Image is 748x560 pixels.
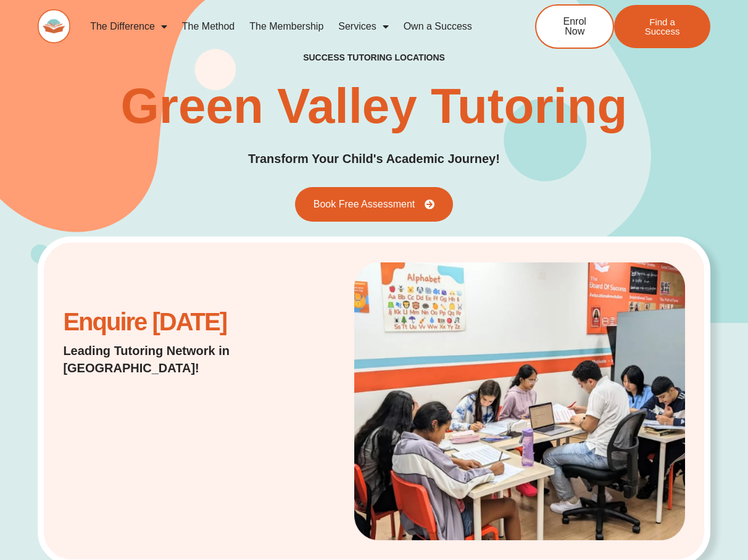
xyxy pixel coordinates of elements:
[396,12,480,41] a: Own a Success
[63,342,280,377] p: Leading Tutoring Network in [GEOGRAPHIC_DATA]!
[248,149,500,169] p: Transform Your Child's Academic Journey!
[63,389,247,482] iframe: Website Lead Form
[331,12,396,41] a: Services
[535,4,614,49] a: Enrol Now
[614,5,710,48] a: Find a Success
[242,12,331,41] a: The Membership
[295,187,454,222] a: Book Free Assessment
[83,12,496,41] nav: Menu
[121,81,628,131] h1: Green Valley Tutoring
[633,17,692,36] span: Find a Success
[314,199,415,209] span: Book Free Assessment
[555,17,594,36] span: Enrol Now
[83,12,175,41] a: The Difference
[63,314,280,330] h2: Enquire [DATE]
[175,12,242,41] a: The Method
